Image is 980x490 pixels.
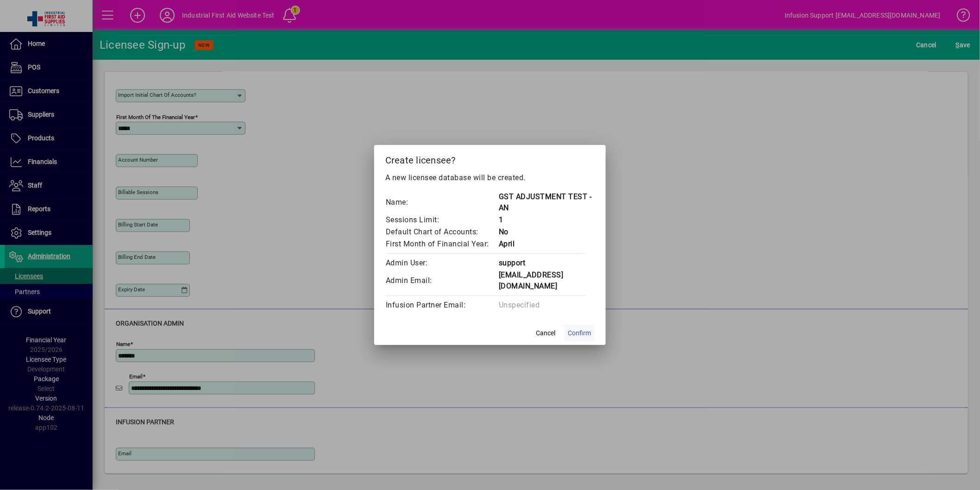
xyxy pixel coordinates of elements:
[498,191,595,214] td: GST ADJUSTMENT TEST - AN
[498,269,595,292] td: [EMAIL_ADDRESS][DOMAIN_NAME]
[385,214,498,226] td: Sessions Limit:
[568,328,591,338] span: Confirm
[564,325,595,341] button: Confirm
[385,299,498,311] td: Infusion Partner Email:
[536,328,555,338] span: Cancel
[531,325,560,341] button: Cancel
[385,257,498,269] td: Admin User:
[374,145,606,172] h2: Create licensee?
[498,238,595,250] td: April
[385,191,498,214] td: Name:
[498,226,595,238] td: No
[385,238,498,250] td: First Month of Financial Year:
[499,215,503,224] span: 1
[385,226,498,238] td: Default Chart of Accounts:
[499,301,540,309] span: Unspecified
[385,172,595,183] p: A new licensee database will be created.
[385,269,498,292] td: Admin Email:
[498,257,595,269] td: support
